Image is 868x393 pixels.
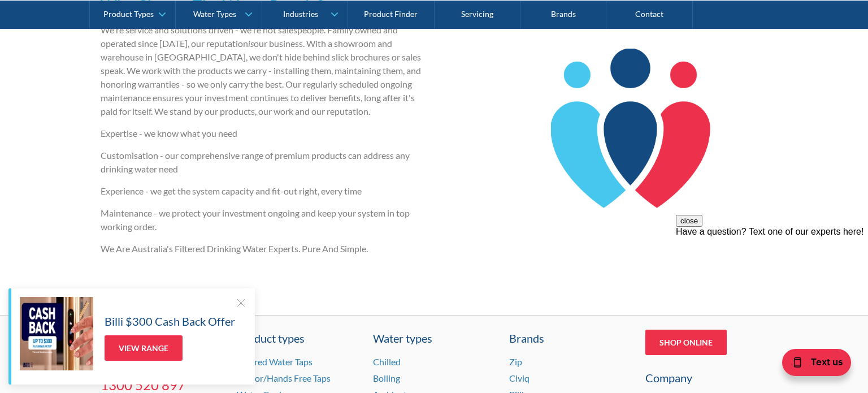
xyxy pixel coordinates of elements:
[373,356,401,367] a: Chilled
[101,242,429,256] p: We Are Australia's Filtered Drinking Water Experts. Pure And Simple.
[755,336,868,393] iframe: podium webchat widget bubble
[101,149,429,176] p: Customisation - our comprehensive range of premium products can address any drinking water need
[101,127,429,140] p: Expertise - we know what you need
[645,369,767,386] div: Company
[509,356,522,367] a: Zip
[373,330,495,347] a: Water types
[551,49,711,209] img: logo symbol
[101,206,429,234] p: Maintenance - we protect your investment ongoing and keep your system in top working order.
[373,373,400,383] a: Boiling
[105,335,183,361] a: View Range
[103,9,154,19] div: Product Types
[645,330,727,355] a: Shop Online
[509,330,631,347] div: Brands
[237,373,331,383] a: Sensor/Hands Free Taps
[509,373,530,383] a: Civiq
[101,184,429,198] p: Experience - we get the system capacity and fit-out right, every time
[193,9,236,19] div: Water Types
[237,330,359,347] a: Product types
[676,215,868,351] iframe: podium webchat widget prompt
[101,23,429,118] p: We're service and solutions driven - we're not salespeople. Family owned and operated since [DATE...
[237,356,313,367] a: Filtered Water Taps
[20,297,93,370] img: Billi $300 Cash Back Offer
[105,313,235,330] h5: Billi $300 Cash Back Offer
[248,38,254,49] em: is
[283,9,318,19] div: Industries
